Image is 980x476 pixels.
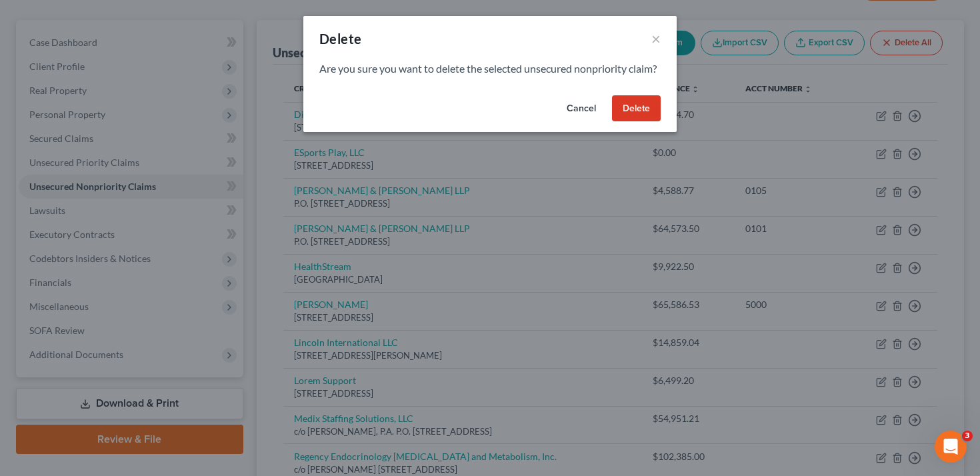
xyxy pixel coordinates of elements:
button: Cancel [556,95,607,122]
span: 3 [962,431,973,441]
div: Delete [319,29,361,48]
button: × [651,31,661,47]
iframe: Intercom live chat [935,431,967,463]
p: Are you sure you want to delete the selected unsecured nonpriority claim? [319,61,661,77]
button: Delete [612,95,661,122]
